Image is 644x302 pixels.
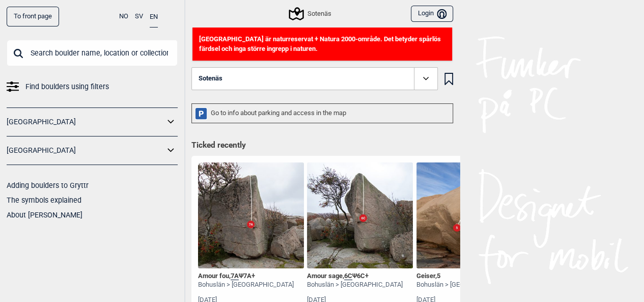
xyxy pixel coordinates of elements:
button: SV [135,7,143,26]
div: Sotenäs [290,8,331,20]
img: Amour fou 211010 [198,162,304,268]
div: Go to info about parking and access in the map [191,103,453,123]
div: Amour fou , Ψ [198,272,294,281]
span: 7A [231,272,239,280]
span: 6C [344,272,352,280]
div: Bohuslän > [GEOGRAPHIC_DATA] [198,281,294,289]
img: Geiser 221111 [416,162,522,268]
a: Find boulders using filters [7,79,178,94]
div: Bohuslän > [GEOGRAPHIC_DATA] [416,281,512,289]
a: Adding boulders to Gryttr [7,181,89,189]
a: About [PERSON_NAME] [7,211,82,219]
a: [GEOGRAPHIC_DATA] [7,115,164,129]
span: Find boulders using filters [25,79,109,94]
a: The symbols explained [7,196,81,204]
span: 5 [437,272,440,280]
button: EN [150,7,158,28]
p: [GEOGRAPHIC_DATA] är naturreservat + Natura 2000-område. Det betyder spårlös färdsel och inga stö... [199,34,445,54]
button: Sotenäs [191,67,438,91]
div: Amour sage , Ψ [307,272,403,281]
div: Bohuslän > [GEOGRAPHIC_DATA] [307,281,403,289]
div: Geiser , [416,272,512,281]
span: 6C+ [357,272,369,280]
a: To front page [7,7,59,26]
span: Sotenäs [199,75,222,83]
input: Search boulder name, location or collection [7,40,178,66]
button: Login [411,6,453,22]
span: 7A+ [243,272,255,280]
button: NO [119,7,128,26]
img: Amour Sage 211010 [307,162,413,268]
h1: Ticked recently [191,140,453,151]
a: [GEOGRAPHIC_DATA] [7,143,164,158]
